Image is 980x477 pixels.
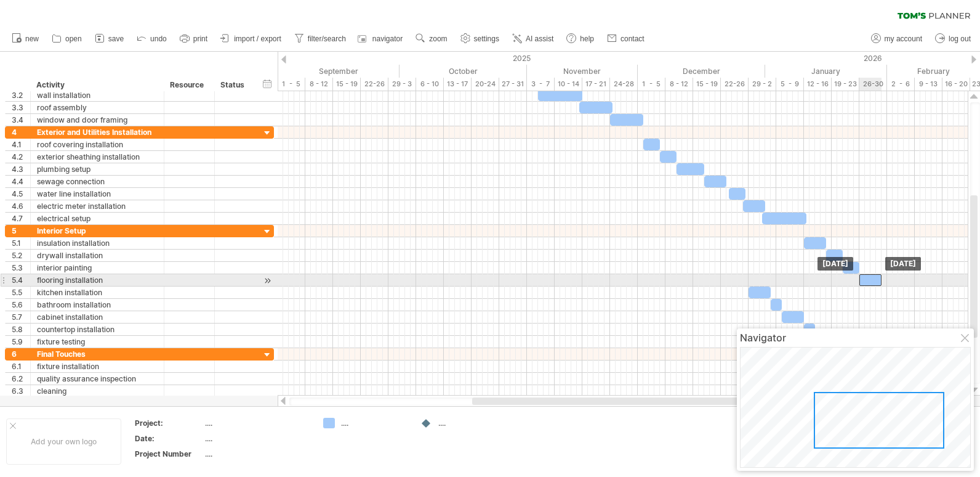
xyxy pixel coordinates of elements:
[444,78,472,91] div: 13 - 17
[12,126,30,138] div: 4
[37,324,158,335] div: countertop installation
[949,35,971,43] span: log out
[37,126,158,138] div: Exterior and Utilities Installation
[341,418,408,428] div: ....
[563,31,598,47] a: help
[135,418,203,428] div: Project:
[37,213,158,224] div: electrical setup
[665,78,693,91] div: 8 - 12
[37,385,158,397] div: cleaning
[388,78,416,91] div: 29 - 3
[372,35,403,43] span: navigator
[205,449,308,459] div: ....
[278,78,305,91] div: 1 - 5
[527,65,638,78] div: November 2025
[12,299,30,311] div: 5.6
[37,114,158,126] div: window and door framing
[12,176,30,187] div: 4.4
[12,274,30,286] div: 5.4
[37,163,158,175] div: plumbing setup
[220,79,247,91] div: Status
[37,336,158,348] div: fixture testing
[37,139,158,150] div: roof covering installation
[887,78,915,91] div: 2 - 6
[37,176,158,187] div: sewage connection
[749,78,776,91] div: 29 - 2
[37,299,158,311] div: bathroom installation
[429,35,447,43] span: zoom
[776,78,804,91] div: 5 - 9
[12,311,30,323] div: 5.7
[817,257,853,271] div: [DATE]
[400,65,527,78] div: October 2025
[150,35,167,43] span: undo
[457,31,503,47] a: settings
[12,324,30,335] div: 5.8
[12,213,30,224] div: 4.7
[12,225,30,237] div: 5
[12,200,30,212] div: 4.6
[438,418,505,428] div: ....
[305,78,333,91] div: 8 - 12
[37,200,158,212] div: electric meter installation
[804,78,832,91] div: 12 - 16
[135,433,203,444] div: Date:
[527,78,555,91] div: 3 - 7
[65,35,82,43] span: open
[12,89,30,101] div: 3.2
[262,274,273,287] div: scroll to activity
[333,78,361,91] div: 15 - 19
[37,237,158,249] div: insulation installation
[610,78,638,91] div: 24-28
[638,65,765,78] div: December 2025
[37,225,158,237] div: Interior Setup
[37,89,158,101] div: wall installation
[693,78,721,91] div: 15 - 19
[416,78,444,91] div: 6 - 10
[12,373,30,385] div: 6.2
[721,78,749,91] div: 22-26
[234,35,281,43] span: import / export
[12,163,30,175] div: 4.3
[177,31,211,47] a: print
[621,35,645,43] span: contact
[555,78,582,91] div: 10 - 14
[12,385,30,397] div: 6.3
[12,262,30,274] div: 5.3
[472,78,499,91] div: 20-24
[12,114,30,126] div: 3.4
[278,65,400,78] div: September 2025
[526,35,553,43] span: AI assist
[765,65,887,78] div: January 2026
[885,257,921,271] div: [DATE]
[12,287,30,298] div: 5.5
[37,262,158,274] div: interior painting
[740,332,971,344] div: Navigator
[170,79,207,91] div: Resource
[37,250,158,261] div: drywall installation
[12,151,30,163] div: 4.2
[49,31,86,47] a: open
[9,31,42,47] a: new
[37,361,158,372] div: fixture installation
[942,78,970,91] div: 16 - 20
[604,31,648,47] a: contact
[193,35,207,43] span: print
[12,336,30,348] div: 5.9
[12,188,30,200] div: 4.5
[37,151,158,163] div: exterior sheathing installation
[12,348,30,360] div: 6
[832,78,859,91] div: 19 - 23
[37,102,158,113] div: roof assembly
[499,78,527,91] div: 27 - 31
[356,31,406,47] a: navigator
[25,35,39,43] span: new
[474,35,499,43] span: settings
[361,78,388,91] div: 22-26
[37,287,158,298] div: kitchen installation
[37,373,158,385] div: quality assurance inspection
[12,102,30,113] div: 3.3
[12,361,30,372] div: 6.1
[868,31,926,47] a: my account
[108,35,124,43] span: save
